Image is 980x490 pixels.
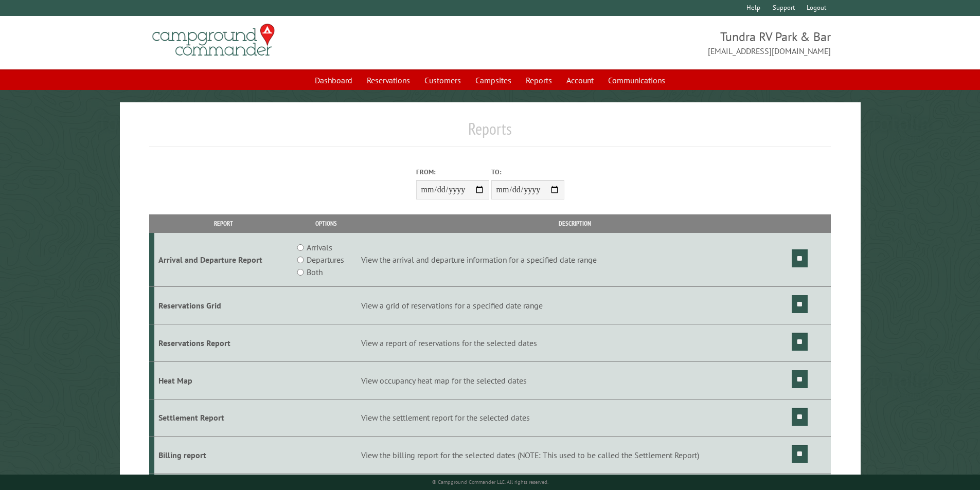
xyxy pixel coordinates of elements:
[309,70,359,90] a: Dashboard
[360,399,790,437] td: View the settlement report for the selected dates
[154,361,293,399] td: Heat Map
[154,437,293,474] td: Billing report
[360,324,790,361] td: View a report of reservations for the selected dates
[560,70,600,90] a: Account
[360,233,790,287] td: View the arrival and departure information for a specified date range
[360,437,790,474] td: View the billing report for the selected dates (NOTE: This used to be called the Settlement Report)
[520,70,558,90] a: Reports
[418,70,467,90] a: Customers
[307,253,344,266] label: Departures
[307,241,332,253] label: Arrivals
[154,287,293,324] td: Reservations Grid
[360,361,790,399] td: View occupancy heat map for the selected dates
[307,266,323,278] label: Both
[361,70,416,90] a: Reservations
[490,28,831,57] span: Tundra RV Park & Bar [EMAIL_ADDRESS][DOMAIN_NAME]
[149,20,278,60] img: Campground Commander
[154,233,293,287] td: Arrival and Departure Report
[416,167,489,177] label: From:
[154,214,293,232] th: Report
[292,214,359,232] th: Options
[154,399,293,437] td: Settlement Report
[360,287,790,324] td: View a grid of reservations for a specified date range
[432,479,548,485] small: © Campground Commander LLC. All rights reserved.
[149,119,831,147] h1: Reports
[469,70,518,90] a: Campsites
[154,324,293,361] td: Reservations Report
[602,70,671,90] a: Communications
[491,167,564,177] label: To:
[360,214,790,232] th: Description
